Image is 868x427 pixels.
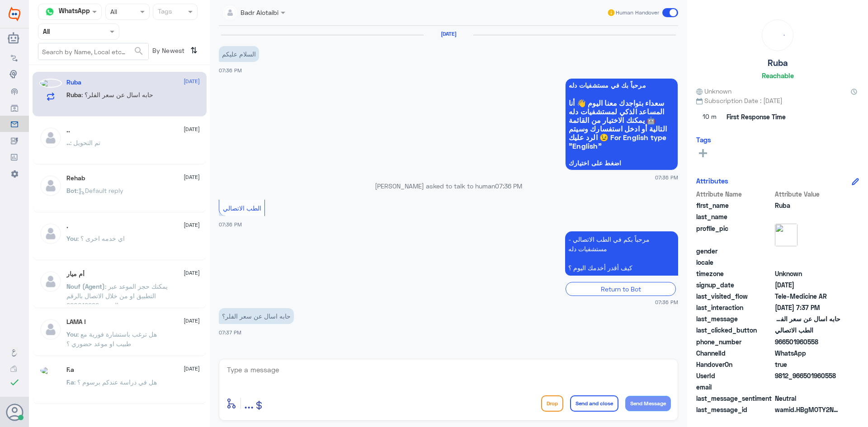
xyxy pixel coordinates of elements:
[244,393,254,413] button: ...
[495,182,522,190] span: 07:36 PM
[775,394,840,403] span: 0
[219,329,241,335] span: 07:37 PM
[184,365,200,373] span: [DATE]
[696,360,773,369] span: HandoverOn
[655,298,678,306] span: 07:36 PM
[66,91,81,99] span: Ruba
[696,201,773,210] span: first_name
[696,177,728,185] h6: Attributes
[39,318,62,341] img: defaultAdmin.png
[775,325,840,335] span: الطب الاتصالي
[77,235,125,242] span: : اي خدمه اخرى ؟
[66,222,68,230] h5: .
[696,109,723,125] span: 10 m
[424,31,473,37] h6: [DATE]
[569,160,675,167] span: اضغط على اختيارك
[696,269,773,278] span: timezone
[66,187,77,194] span: Bot
[775,224,797,246] img: picture
[696,382,773,392] span: email
[70,139,100,146] span: : تم التحويل
[775,337,840,347] span: 966501960558
[696,96,859,105] span: Subscription Date : [DATE]
[39,366,62,375] img: picture
[566,282,676,296] div: Return to Bot
[570,395,618,412] button: Send and close
[184,221,200,229] span: [DATE]
[696,337,773,347] span: phone_number
[569,82,675,89] span: مرحباً بك في مستشفيات دله
[149,43,187,61] span: By Newest
[775,258,840,267] span: null
[39,222,62,245] img: defaultAdmin.png
[66,282,168,309] span: : يمكنك حجز الموعد عبر التطبيق او من خلال الاتصال بالرقم الموحد 920012222
[133,46,144,56] span: search
[66,79,81,86] h5: Ruba
[219,221,242,227] span: 07:36 PM
[775,246,840,256] span: null
[775,405,840,414] span: wamid.HBgMOTY2NTAxOTYwNTU4FQIAEhgUM0FBODc2N0VFQUMyMUFFRUIzQUUA
[156,6,172,18] div: Tags
[775,189,840,199] span: Attribute Value
[565,231,678,276] p: 5/9/2025, 7:36 PM
[66,366,74,374] h5: F.a
[133,44,144,59] button: search
[775,360,840,369] span: true
[726,112,786,122] span: First Response Time
[775,201,840,210] span: Ruba
[696,246,773,256] span: gender
[696,314,773,324] span: last_message
[66,282,105,290] span: Nouf (Agent)
[81,91,153,99] span: : حابه اسال عن سعر الفلر؟
[696,394,773,403] span: last_message_sentiment
[764,22,791,48] div: loading...
[696,136,711,144] h6: Tags
[66,330,77,338] span: You
[655,174,678,181] span: 07:36 PM
[9,7,20,21] img: Widebot Logo
[77,187,123,194] span: : Default reply
[625,396,671,411] button: Send Message
[696,371,773,380] span: UserId
[184,317,200,325] span: [DATE]
[696,224,773,244] span: profile_pic
[775,348,840,358] span: 2
[66,330,157,347] span: : هل ترغب باستشارة فورية مع طبيب او موعد حضوري ؟
[696,303,773,312] span: last_interaction
[66,378,74,386] span: F.a
[43,5,57,19] img: whatsapp.png
[66,174,85,182] h5: Rehab
[768,58,788,68] h5: Ruba
[74,378,157,386] span: : هل في دراسة عندكم برسوم ؟
[9,377,20,388] i: check
[66,270,85,278] h5: أم ميار
[762,71,794,80] h6: Reachable
[66,235,77,242] span: You
[775,291,840,301] span: Tele-Medicine AR
[569,99,675,150] span: سعداء بتواجدك معنا اليوم 👋 أنا المساعد الذكي لمستشفيات دله 🤖 يمكنك الاختيار من القائمة التالية أو...
[39,270,62,293] img: defaultAdmin.png
[39,79,62,88] img: picture
[39,127,62,149] img: defaultAdmin.png
[184,173,200,181] span: [DATE]
[6,404,23,421] button: Avatar
[190,43,198,58] i: ⇅
[184,77,200,85] span: [DATE]
[184,125,200,133] span: [DATE]
[616,9,659,17] span: Human Handover
[696,291,773,301] span: last_visited_flow
[696,405,773,414] span: last_message_id
[696,280,773,290] span: signup_date
[38,43,148,60] input: Search by Name, Local etc…
[219,67,242,73] span: 07:36 PM
[696,86,731,96] span: Unknown
[66,318,86,326] h5: LAMA !
[219,46,259,62] p: 5/9/2025, 7:36 PM
[219,181,678,191] p: [PERSON_NAME] asked to talk to human
[39,174,62,197] img: defaultAdmin.png
[696,258,773,267] span: locale
[775,382,840,392] span: null
[184,269,200,277] span: [DATE]
[66,139,70,146] span: ..
[541,395,563,412] button: Drop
